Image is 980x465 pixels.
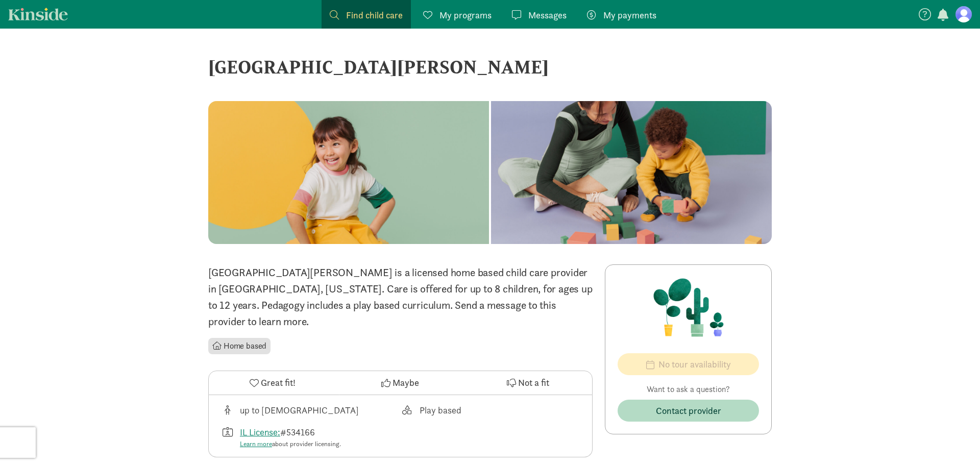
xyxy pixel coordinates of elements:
[8,8,68,20] a: Kinside
[346,8,403,22] span: Find child care
[221,425,401,449] div: License number
[209,371,336,395] button: Great fit!
[618,353,759,375] button: No tour availability
[658,357,731,371] span: No tour availability
[618,383,759,396] p: Want to ask a question?
[656,404,721,418] span: Contact provider
[336,371,464,395] button: Maybe
[393,376,419,389] span: Maybe
[420,403,461,417] div: Play based
[240,403,359,417] div: up to [DEMOGRAPHIC_DATA]
[208,338,271,354] li: Home based
[618,400,759,422] button: Contact provider
[240,425,341,449] div: #534166
[240,439,272,448] a: Learn more
[439,8,492,22] span: My programs
[221,403,401,417] div: Age range for children that this provider cares for
[208,53,772,81] div: [GEOGRAPHIC_DATA][PERSON_NAME]
[464,371,592,395] button: Not a fit
[240,426,280,438] a: IL License:
[603,8,656,22] span: My payments
[261,376,296,389] span: Great fit!
[518,376,549,389] span: Not a fit
[208,264,593,330] p: [GEOGRAPHIC_DATA][PERSON_NAME] is a licensed home based child care provider in [GEOGRAPHIC_DATA],...
[401,403,580,417] div: This provider's education philosophy
[528,8,567,22] span: Messages
[240,439,341,449] div: about provider licensing.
